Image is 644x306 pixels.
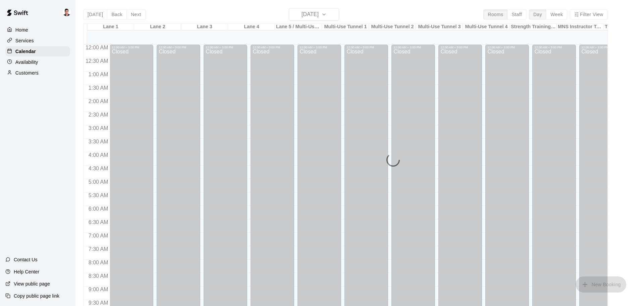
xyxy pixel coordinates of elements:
span: 4:00 AM [87,152,110,158]
div: 12:00 AM – 3:00 PM [393,46,433,49]
div: Anthony Miller [61,5,75,19]
span: 6:30 AM [87,219,110,225]
div: 12:00 AM – 3:00 PM [534,46,574,49]
p: Copy public page link [14,293,59,299]
div: MNS Instructor Tunnel [557,24,604,30]
p: Availability [15,59,38,65]
div: Multi-Use Tunnel 3 [416,24,463,30]
div: 12:00 AM – 3:00 PM [581,46,621,49]
span: 12:30 AM [84,58,110,64]
a: Services [5,36,70,46]
span: 1:30 AM [87,85,110,91]
span: 7:00 AM [87,233,110,238]
p: Calendar [15,48,36,55]
span: 5:00 AM [87,179,110,185]
div: Multi-Use Tunnel 4 [463,24,510,30]
span: 2:00 AM [87,98,110,104]
p: Customers [15,70,39,76]
p: View public page [14,280,50,287]
span: 4:30 AM [87,166,110,171]
a: Availability [5,57,70,67]
div: 12:00 AM – 3:00 PM [253,46,292,49]
span: 3:30 AM [87,139,110,144]
div: 12:00 AM – 3:00 PM [206,46,245,49]
div: Lane 3 [181,24,228,30]
div: Lane 1 [87,24,134,30]
span: 8:30 AM [87,273,110,279]
span: 9:00 AM [87,287,110,292]
a: Calendar [5,46,70,56]
span: 12:00 AM [84,45,110,50]
div: 12:00 AM – 3:00 PM [487,46,527,49]
div: Lane 5 / Multi-Use Tunnel 5 [275,24,322,30]
span: 3:00 AM [87,125,110,131]
div: Strength Training Room [510,24,557,30]
div: Multi-Use Tunnel 1 [322,24,369,30]
p: Help Center [14,268,39,275]
a: Home [5,25,70,35]
span: 6:00 AM [87,206,110,212]
span: 5:30 AM [87,192,110,198]
div: 12:00 AM – 3:00 PM [300,46,339,49]
div: Multi-Use Tunnel 2 [369,24,416,30]
div: Lane 2 [134,24,181,30]
span: 1:00 AM [87,72,110,77]
div: 12:00 AM – 3:00 PM [346,46,386,49]
span: You don't have the permission to add bookings [576,281,626,287]
p: Contact Us [14,256,38,263]
span: 8:00 AM [87,260,110,265]
div: 12:00 AM – 3:00 PM [159,46,198,49]
img: Anthony Miller [63,8,71,16]
span: 2:30 AM [87,112,110,118]
span: 9:30 AM [87,300,110,306]
p: Services [15,37,34,44]
div: 12:00 AM – 3:00 PM [112,46,151,49]
a: Customers [5,68,70,78]
p: Home [15,27,28,33]
div: Lane 4 [228,24,275,30]
div: 12:00 AM – 3:00 PM [440,46,480,49]
span: 7:30 AM [87,246,110,252]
